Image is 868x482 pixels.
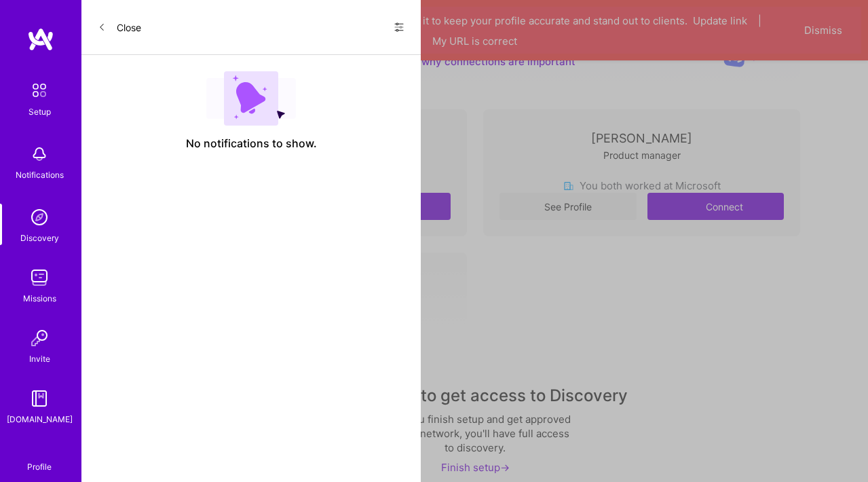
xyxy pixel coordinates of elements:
img: setup [25,76,54,105]
span: No notifications to show. [186,136,317,151]
img: guide book [26,385,53,412]
div: Discovery [20,231,59,245]
img: empty [206,71,296,126]
div: [DOMAIN_NAME] [7,412,73,426]
img: discovery [26,204,53,231]
img: teamwork [26,264,53,291]
div: Notifications [16,168,64,182]
img: bell [26,141,53,168]
div: Missions [23,291,56,305]
div: Profile [27,460,52,472]
div: Invite [29,352,50,366]
img: Invite [26,325,53,352]
button: Close [98,16,141,38]
div: Setup [29,105,51,119]
img: logo [27,27,54,52]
